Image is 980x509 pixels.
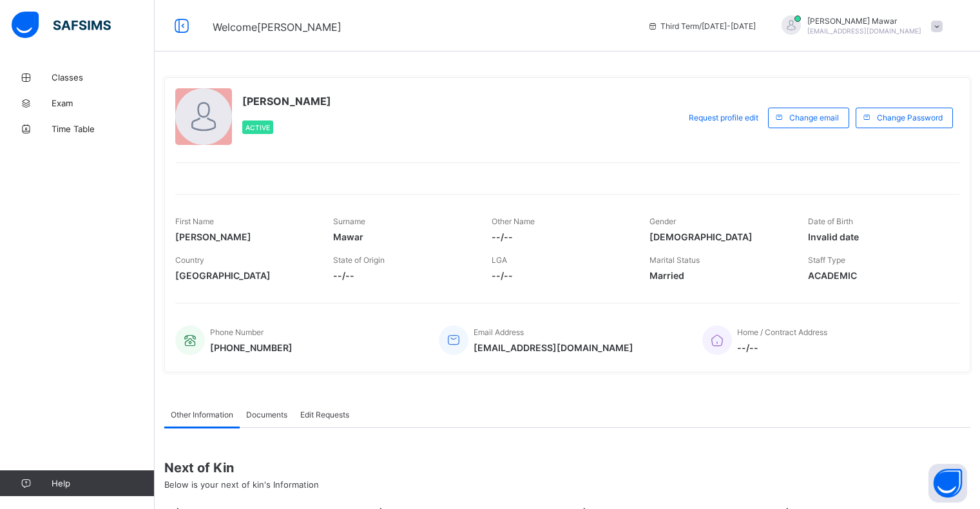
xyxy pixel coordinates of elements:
[52,478,154,488] span: Help
[808,255,845,265] span: Staff Type
[789,113,839,122] span: Change email
[808,270,946,281] span: ACADEMIC
[246,410,287,419] span: Documents
[808,216,853,226] span: Date of Birth
[333,255,385,265] span: State of Origin
[175,231,314,242] span: [PERSON_NAME]
[648,21,756,31] span: session/term information
[689,113,758,122] span: Request profile edit
[213,21,341,34] span: Welcome [PERSON_NAME]
[300,410,349,419] span: Edit Requests
[210,327,264,337] span: Phone Number
[164,460,970,475] span: Next of Kin
[649,270,788,281] span: Married
[492,255,507,265] span: LGA
[242,95,331,108] span: [PERSON_NAME]
[52,72,155,82] span: Classes
[737,342,827,353] span: --/--
[333,216,365,226] span: Surname
[175,270,314,281] span: [GEOGRAPHIC_DATA]
[649,255,700,265] span: Marital Status
[175,255,204,265] span: Country
[171,410,233,419] span: Other Information
[492,216,535,226] span: Other Name
[164,479,319,490] span: Below is your next of kin's Information
[492,231,630,242] span: --/--
[210,342,293,353] span: [PHONE_NUMBER]
[807,27,921,35] span: [EMAIL_ADDRESS][DOMAIN_NAME]
[333,231,472,242] span: Mawar
[52,98,155,108] span: Exam
[649,216,676,226] span: Gender
[175,216,214,226] span: First Name
[807,16,921,26] span: [PERSON_NAME] Mawar
[928,464,967,503] button: Open asap
[737,327,827,337] span: Home / Contract Address
[333,270,472,281] span: --/--
[808,231,946,242] span: Invalid date
[474,342,633,353] span: [EMAIL_ADDRESS][DOMAIN_NAME]
[52,124,155,134] span: Time Table
[769,15,949,37] div: Hafiz AbdullahMawar
[877,113,943,122] span: Change Password
[12,12,111,39] img: safsims
[245,124,270,131] span: Active
[492,270,630,281] span: --/--
[649,231,788,242] span: [DEMOGRAPHIC_DATA]
[474,327,524,337] span: Email Address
